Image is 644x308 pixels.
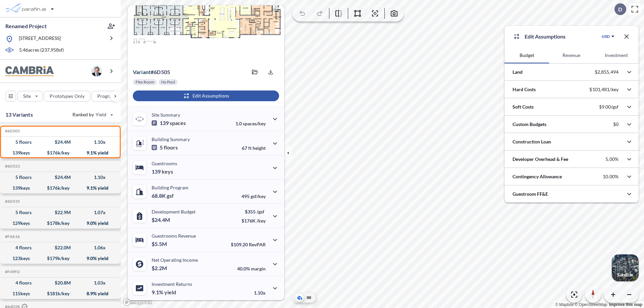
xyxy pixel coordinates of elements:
p: 1.0 [235,121,266,126]
p: $9.00/gsf [599,104,619,110]
h5: Click to copy the code [4,234,20,239]
p: 68.8K [152,192,174,199]
a: OpenStreetMap [575,302,607,307]
button: Program [92,91,128,102]
p: 9.1% [152,289,176,296]
p: Edit Assumptions [525,33,566,41]
div: USD [602,34,610,39]
p: $176K [241,218,266,224]
p: # 6d505 [133,69,170,75]
p: D [618,6,622,12]
button: Investment [594,47,639,63]
p: $2.2M [152,265,168,271]
p: Building Program [152,185,189,190]
h5: Click to copy the code [4,129,20,133]
p: $24.4M [152,217,171,223]
button: Site [17,91,43,102]
p: Custom Budgets [513,121,546,128]
p: 495 [241,193,266,199]
p: Guestrooms Revenue [152,233,196,239]
span: margin [251,266,266,271]
span: yield [164,289,176,296]
span: ft [248,145,252,151]
p: 5.00% [605,156,619,162]
p: $109.20 [231,242,266,247]
p: Prototypes Only [50,93,85,100]
img: Switcher Image [612,254,639,281]
p: $0 [613,121,619,127]
p: 139 [152,120,186,126]
span: spaces/key [243,121,266,126]
p: Guestroom FF&E [513,191,548,197]
p: Building Summary [152,136,190,142]
p: Flex Room [136,79,154,85]
span: floors [164,144,178,151]
button: Ranked by Yield [67,109,117,120]
p: $355 [241,209,266,214]
p: 67 [242,145,266,151]
p: $101,481/key [589,86,619,93]
button: Budget [504,47,549,63]
p: 10.00% [603,174,619,180]
span: height [253,145,266,151]
p: $2,855,494 [595,69,619,75]
p: 5 [152,144,178,151]
p: 139 [152,168,173,175]
p: Site [23,93,31,100]
p: Contingency Allowance [513,173,562,180]
p: 13 Variants [5,111,33,119]
img: BrandImage [5,66,54,76]
span: /gsf [257,209,264,214]
p: Land [513,69,523,75]
p: [STREET_ADDRESS] [19,35,61,43]
span: gsf [167,192,174,199]
p: 5.46 acres ( 237,958 sf) [19,47,64,54]
a: Improve this map [609,302,642,307]
button: Aerial View [296,294,304,302]
button: Switcher ImageSatellite [612,254,639,281]
p: Soft Costs [513,104,534,110]
p: Investment Returns [152,281,192,287]
button: Site Plan [305,294,313,302]
span: keys [162,168,173,175]
p: Program [97,93,116,100]
span: RevPAR [249,242,266,247]
span: gsf/key [251,193,266,199]
img: user logo [91,66,102,76]
span: Yield [96,111,107,118]
p: No Pool [161,79,175,85]
p: Development Budget [152,209,196,214]
p: Guestrooms [152,161,177,166]
h5: Click to copy the code [4,199,20,204]
p: Developer Overhead & Fee [513,156,568,163]
span: spaces [170,120,186,126]
span: /key [257,218,266,224]
span: Variant [133,69,151,75]
h5: Click to copy the code [4,269,20,274]
button: Prototypes Only [44,91,90,102]
p: 1.10x [254,290,266,296]
button: Edit Assumptions [133,90,279,101]
p: Construction Loan [513,138,551,145]
p: Site Summary [152,112,180,118]
button: Revenue [549,47,594,63]
p: 40.0% [237,266,266,271]
p: Renamed Project [5,22,47,30]
p: Satellite [617,272,633,278]
h5: Click to copy the code [4,164,20,169]
a: Mapbox [555,302,574,307]
p: Net Operating Income [152,257,198,263]
p: $5.5M [152,241,168,247]
p: Hard Costs [513,86,536,93]
a: Mapbox homepage [123,298,152,306]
